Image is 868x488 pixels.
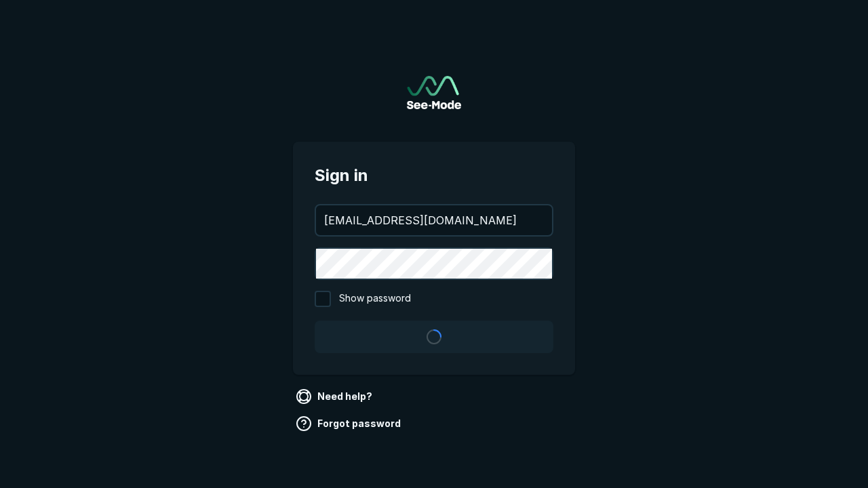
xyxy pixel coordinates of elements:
img: See-Mode Logo [407,76,461,109]
a: Go to sign in [407,76,461,109]
a: Forgot password [293,413,406,434]
a: Need help? [293,386,378,407]
span: Show password [339,291,411,307]
span: Sign in [315,163,553,188]
input: your@email.com [316,205,552,235]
